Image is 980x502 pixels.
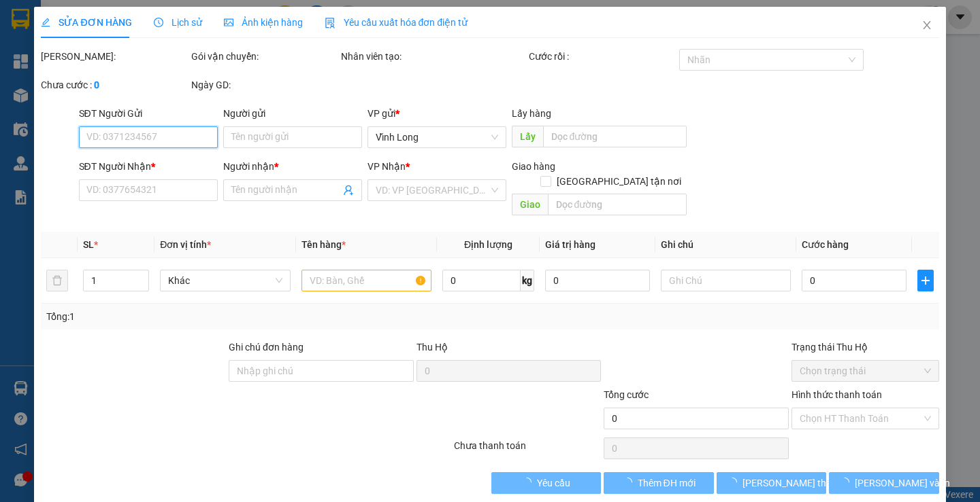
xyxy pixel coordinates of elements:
span: Nhận: [88,13,121,27]
div: VP gửi [367,106,506,121]
div: [PERSON_NAME]: [41,49,189,64]
div: SĐT Người Gửi [79,106,218,121]
button: plus [917,270,934,291]
span: Lịch sử [154,17,202,28]
span: Lấy hàng [512,108,551,119]
div: Nhân viên tạo: [341,49,526,64]
div: 0798816997 [88,60,197,79]
div: Chưa cước : [41,77,189,92]
span: [PERSON_NAME] thay đổi [742,476,851,490]
span: Vĩnh Long [376,127,498,147]
span: loading [840,478,855,487]
button: [PERSON_NAME] thay đổi [717,472,826,494]
button: Close [908,7,946,45]
div: BÁN LẺ KHÔNG GIAO HOÁ ĐƠN [12,44,79,109]
b: 0 [94,79,99,90]
button: [PERSON_NAME] và In [829,472,938,494]
span: Giao [512,194,548,215]
span: clock-circle [154,18,163,27]
span: SL [83,239,94,250]
span: Lấy [512,126,543,147]
div: Chưa thanh toán [453,438,603,462]
input: Dọc đường [543,126,687,147]
div: Tổng: 1 [46,309,379,324]
div: SĐT Người Nhận [79,159,218,174]
span: VP Nhận [367,161,406,172]
div: Vĩnh Long [12,12,79,44]
input: Ghi Chú [661,270,791,291]
button: delete [46,270,68,291]
input: VD: Bàn, Ghế [301,270,431,291]
span: [GEOGRAPHIC_DATA] tận nơi [551,174,687,189]
span: user-add [343,185,354,196]
span: Tên hàng [301,239,346,250]
span: edit [41,18,50,27]
div: Ngày GD: [191,77,339,92]
span: loading [522,478,537,487]
span: Định lượng [464,239,512,250]
div: Trạng thái Thu Hộ [791,340,939,355]
span: Cước hàng [802,239,849,250]
span: Giá trị hàng [545,239,595,250]
span: Đơn vị tính [160,239,211,250]
div: Người gửi [223,106,362,121]
div: Cước rồi : [529,49,676,64]
span: kg [521,270,534,291]
span: Gửi: [12,13,33,27]
span: close [921,20,932,31]
div: TP. [PERSON_NAME] [88,12,197,44]
span: plus [918,275,933,286]
span: Thêm ĐH mới [638,476,696,490]
span: Yêu cầu [537,476,570,490]
span: Chọn trạng thái [800,361,931,381]
span: Tổng cước [604,389,649,400]
button: Yêu cầu [491,472,601,494]
th: Ghi chú [655,232,796,258]
span: Giao hàng [512,161,555,172]
input: Ghi chú đơn hàng [229,360,414,382]
div: Người nhận [223,159,362,174]
label: Hình thức thanh toán [791,389,882,400]
img: icon [325,18,336,29]
span: Ảnh kiện hàng [224,17,303,28]
span: [PERSON_NAME] và In [855,476,950,490]
span: loading [728,478,742,487]
div: Gói vận chuyển: [191,49,339,64]
span: Yêu cầu xuất hóa đơn điện tử [325,17,468,28]
span: picture [224,18,233,27]
span: SỬA ĐƠN HÀNG [41,17,131,28]
button: Thêm ĐH mới [604,472,713,494]
span: loading [623,478,638,487]
label: Ghi chú đơn hàng [229,342,304,353]
span: Thu Hộ [416,342,448,353]
input: Dọc đường [548,194,687,215]
span: Khác [168,270,282,291]
div: NGÓ [88,44,197,60]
